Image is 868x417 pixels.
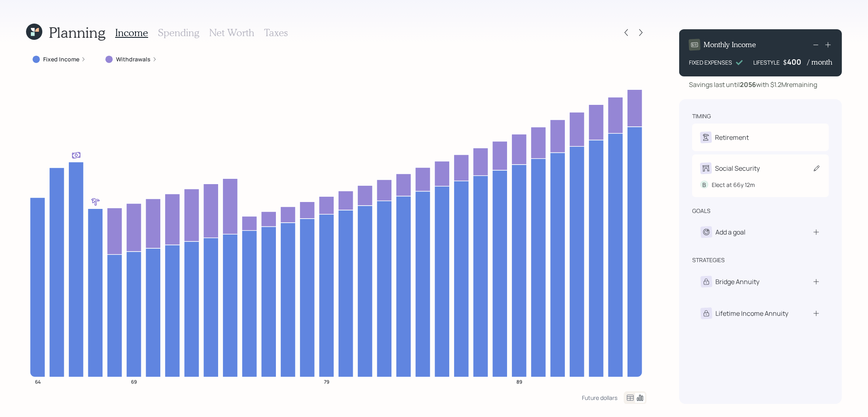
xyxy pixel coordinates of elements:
[35,378,41,385] tspan: 64
[115,27,148,39] h3: Income
[43,55,79,63] label: Fixed Income
[740,80,756,89] b: 2056
[264,27,288,39] h3: Taxes
[715,163,760,173] div: Social Security
[116,55,151,63] label: Withdrawals
[209,27,254,39] h3: Net Worth
[715,277,759,287] div: Bridge Annuity
[712,180,755,189] div: Elect at 66y 12m
[158,27,199,39] h3: Spending
[715,308,788,318] div: Lifetime Income Annuity
[49,24,105,41] h1: Planning
[689,58,732,67] div: FIXED EXPENSES
[753,58,780,67] div: LIFESTYLE
[692,207,711,215] div: goals
[807,58,832,67] h4: / month
[131,378,137,385] tspan: 69
[516,378,522,385] tspan: 89
[689,80,817,89] div: Savings last until with $1.2M remaining
[324,378,329,385] tspan: 79
[582,394,617,402] div: Future dollars
[715,227,746,237] div: Add a goal
[692,112,711,120] div: timing
[704,40,756,49] h4: Monthly Income
[692,256,725,264] div: strategies
[783,58,787,67] h4: $
[715,132,749,142] div: Retirement
[787,57,807,67] div: 400
[700,180,708,189] div: B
